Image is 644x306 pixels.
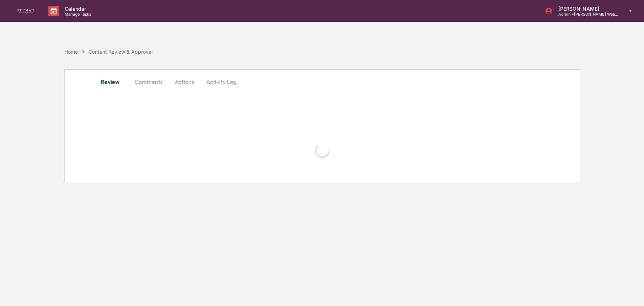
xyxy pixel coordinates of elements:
[553,6,619,12] p: [PERSON_NAME]
[97,73,129,90] button: Review
[97,73,548,90] div: secondary tabs example
[59,12,95,17] p: Manage Tasks
[553,12,619,17] p: Admin • [PERSON_NAME] Wealth
[200,73,242,90] button: Activity Log
[17,9,34,13] img: logo
[168,73,200,90] button: Actions
[59,6,95,12] p: Calendar
[88,49,152,55] div: Content Review & Approval
[129,73,168,90] button: Comments
[64,49,78,55] div: Home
